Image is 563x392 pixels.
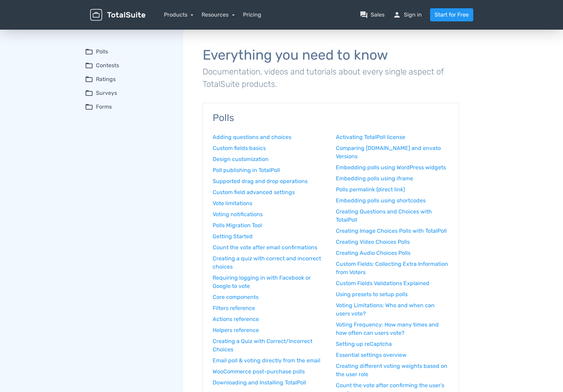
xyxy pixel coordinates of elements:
a: Poll publishing in TotalPoll [213,166,326,174]
a: Start for Free [430,8,473,21]
a: Voting notifications [213,210,326,219]
span: folder_open [85,103,93,111]
summary: folder_openContests [85,61,174,70]
a: Resources [202,11,235,18]
a: Supported drag and drop operations [213,177,326,185]
a: Creating Video Choices Polls [336,238,449,246]
a: Custom Fields: Collecting Extra Information from Voters [336,260,449,277]
span: folder_open [85,48,93,56]
a: Setting up reCaptcha [336,340,449,348]
a: Polls permalink (direct link) [336,185,449,194]
a: Downloading and Installing TotalPoll [213,379,326,387]
a: Creating a quiz with correct and incorrect choices [213,254,326,271]
a: Requiring logging in with Facebook or Google to vote [213,274,326,290]
a: Using presets to setup polls [336,290,449,299]
a: Embedding polls using shortcodes [336,197,449,205]
summary: folder_openForms [85,103,174,111]
a: Vote limitations [213,199,326,208]
a: Adding questions and choices [213,133,326,141]
a: Embedding polls using WordPress widgets [336,163,449,172]
summary: folder_openSurveys [85,89,174,97]
a: Essential settings overview [336,351,449,359]
a: question_answerSales [360,11,385,19]
a: Email poll & voting directly from the email [213,356,326,365]
a: WooCommerce post-purchase polls [213,368,326,376]
a: Products [164,11,194,18]
a: Voting Limitations: Who and when can users vote? [336,301,449,318]
img: TotalSuite for WordPress [90,9,145,21]
a: Custom fields basics [213,144,326,152]
a: Creating a Quiz with Correct/Incorrect Choices [213,337,326,354]
a: Custom field advanced settings [213,188,326,197]
a: Creating Image Choices Polls with TotalPoll [336,227,449,235]
a: Getting Started [213,232,326,241]
span: folder_open [85,89,93,97]
span: person [393,11,401,19]
a: Actions reference [213,315,326,323]
a: Count the vote after email confirmations [213,243,326,252]
a: Voting Frequency: How many times and how often can users vote? [336,321,449,337]
a: Embedding polls using iframe [336,174,449,183]
a: Creating Audio Choices Polls [336,249,449,257]
span: folder_open [85,61,93,70]
p: Documentation, videos and tutorials about every single aspect of TotalSuite products. [203,66,459,90]
span: question_answer [360,11,368,19]
summary: folder_openRatings [85,75,174,83]
a: Pricing [243,11,261,19]
a: Creating different voting weights based on the user role [336,362,449,379]
a: Filters reference [213,304,326,312]
a: Activating TotalPoll license [336,133,449,141]
h3: Polls [213,113,449,123]
h1: Everything you need to know [203,48,459,63]
a: Comparing [DOMAIN_NAME] and envato Versions [336,144,449,161]
summary: folder_openPolls [85,48,174,56]
a: Creating Questions and Choices with TotalPoll [336,208,449,224]
a: Helpers reference [213,326,326,334]
a: personSign in [393,11,422,19]
a: Custom Fields Validations Explained [336,279,449,288]
a: Polls Migration Tool [213,221,326,230]
a: Design customization [213,155,326,163]
a: Core components [213,293,326,301]
span: folder_open [85,75,93,83]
